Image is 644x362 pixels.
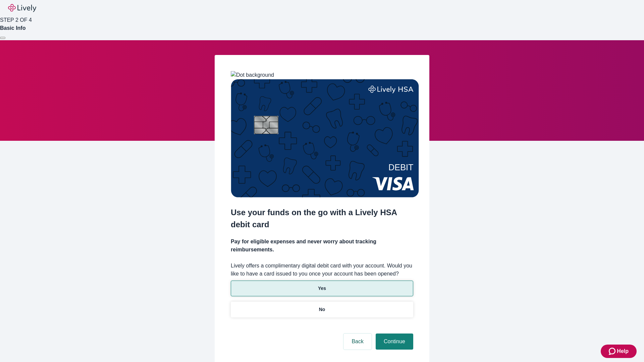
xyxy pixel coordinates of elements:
[319,306,325,313] p: No
[617,347,629,355] span: Help
[231,302,413,317] button: No
[231,79,419,197] img: Debit card
[343,334,372,350] button: Back
[231,206,413,231] h2: Use your funds on the go with a Lively HSA debit card
[231,238,413,254] h4: Pay for eligible expenses and never worry about tracking reimbursements.
[318,285,326,292] p: Yes
[231,281,413,296] button: Yes
[376,334,413,350] button: Continue
[601,345,637,358] button: Zendesk support iconHelp
[231,262,413,278] label: Lively offers a complimentary digital debit card with your account. Would you like to have a card...
[231,71,274,79] img: Dot background
[8,4,36,12] img: Lively
[609,347,617,355] svg: Zendesk support icon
